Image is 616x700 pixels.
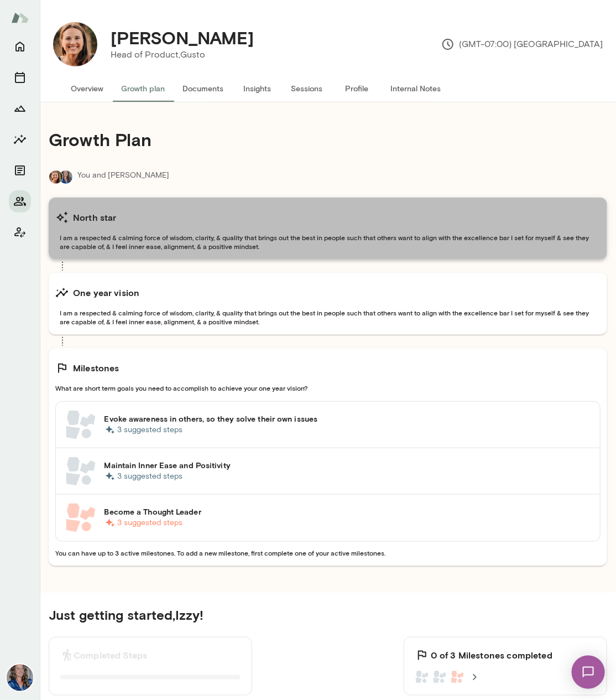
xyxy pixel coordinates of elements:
a: Become a Thought Leader3 suggested steps [56,495,600,541]
img: Izzy Rogner [49,170,62,184]
p: 3 suggested steps [105,517,592,528]
p: 3 suggested steps [105,424,592,435]
span: I am a respected & calming force of wisdom, clarity, & quality that brings out the best in people... [55,308,601,326]
h6: North star [73,211,117,224]
button: Insights [9,128,31,151]
img: Nicole Menkhoff [7,665,33,691]
button: Profile [332,75,382,102]
h6: One year vision [73,286,139,299]
img: Nicole Menkhoff [59,170,72,184]
button: Sessions [9,66,31,89]
a: Maintain Inner Ease and Positivity3 suggested steps [56,448,600,495]
button: Insights [232,75,282,102]
button: One year visionI am a respected & calming force of wisdom, clarity, & quality that brings out the... [49,273,607,335]
button: Sessions [282,75,332,102]
a: Evoke awareness in others, so they solve their own issues3 suggested steps [56,402,600,448]
button: Documents [174,75,232,102]
p: (GMT-07:00) [GEOGRAPHIC_DATA] [441,38,603,51]
h6: Evoke awareness in others, so they solve their own issues [105,413,592,424]
button: North starI am a respected & calming force of wisdom, clarity, & quality that brings out the best... [49,198,607,260]
button: Documents [9,159,31,182]
h4: Growth Plan [49,129,607,150]
h4: [PERSON_NAME] [111,27,254,48]
h5: Just getting started, Izzy ! [49,606,607,624]
span: You can have up to 3 active milestones. To add a new milestone, first complete one of your active... [55,548,601,557]
img: Mento [11,7,29,28]
h6: Maintain Inner Ease and Positivity [105,460,592,471]
h6: Milestones [73,361,119,375]
button: Growth Plan [9,97,31,120]
h6: Become a Thought Leader [105,506,592,517]
p: 3 suggested steps [105,471,592,482]
button: Internal Notes [382,75,450,102]
span: What are short term goals you need to accomplish to achieve your one year vision? [55,383,601,392]
button: Members [9,190,31,212]
button: Overview [62,75,112,102]
div: Evoke awareness in others, so they solve their own issues3 suggested stepsMaintain Inner Ease and... [55,401,601,542]
button: Client app [9,221,31,243]
p: You and [PERSON_NAME] [77,170,169,184]
h6: 0 of 3 Milestones completed [431,649,552,662]
button: Home [9,35,31,58]
img: Izzy Rogner [53,22,97,66]
p: Head of Product, Gusto [111,48,254,61]
button: Growth plan [112,75,174,102]
h6: Completed Steps [74,649,147,662]
span: I am a respected & calming force of wisdom, clarity, & quality that brings out the best in people... [55,233,601,251]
